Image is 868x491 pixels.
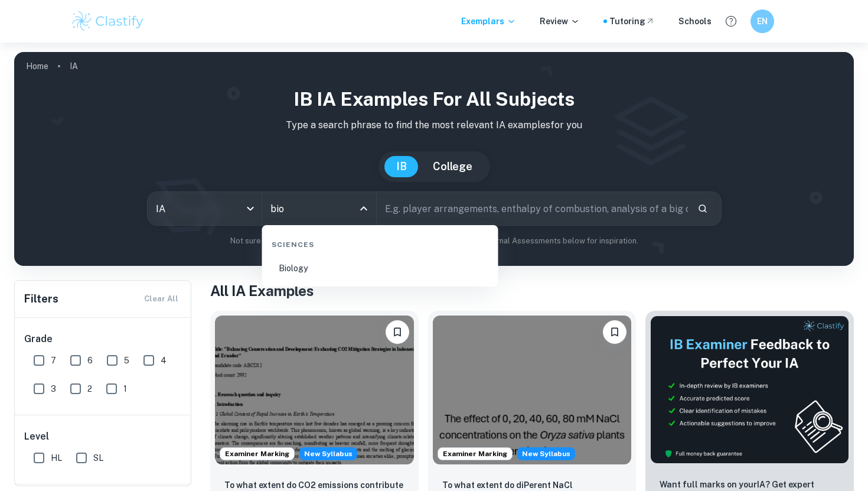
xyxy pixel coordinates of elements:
span: New Syllabus [299,447,357,460]
h1: All IA Examples [210,280,854,301]
span: 5 [124,354,129,367]
span: HL [51,451,62,464]
button: Help and Feedback [721,11,741,31]
li: Biology [267,255,494,282]
h1: IB IA examples for all subjects [24,85,844,113]
input: E.g. player arrangements, enthalpy of combustion, analysis of a big city... [377,192,688,225]
span: Examiner Marking [438,448,512,459]
button: Search [693,199,713,219]
span: 4 [161,354,167,367]
span: 2 [87,382,92,395]
h6: Grade [24,332,182,346]
span: 3 [51,382,56,395]
button: Bookmark [603,320,626,344]
a: Home [26,58,48,74]
img: ESS IA example thumbnail: To what extent do diPerent NaCl concentr [433,316,632,464]
button: Close [355,200,372,217]
img: ESS IA example thumbnail: To what extent do CO2 emissions contribu [215,316,414,464]
p: IA [70,60,78,73]
span: New Syllabus [517,447,575,460]
button: College [421,156,484,177]
a: Tutoring [609,15,655,28]
div: Sciences [267,230,494,255]
button: IB [384,156,419,177]
p: Type a search phrase to find the most relevant IA examples for you [24,118,844,132]
a: Schools [678,15,712,28]
p: Exemplars [461,15,516,28]
span: SL [93,451,103,464]
img: Thumbnail [650,316,849,464]
p: Not sure what to search for? You can always look through our example Internal Assessments below f... [24,235,844,247]
p: Review [540,15,580,28]
div: Starting from the May 2026 session, the ESS IA requirements have changed. We created this exempla... [299,447,357,460]
h6: Filters [24,291,58,307]
span: 7 [51,354,56,367]
span: Examiner Marking [220,448,294,459]
div: Starting from the May 2026 session, the ESS IA requirements have changed. We created this exempla... [517,447,575,460]
span: 1 [123,382,127,395]
h6: Level [24,430,182,444]
img: profile cover [14,52,854,266]
button: Bookmark [386,320,409,344]
h6: EN [756,15,769,28]
button: EN [750,9,774,33]
div: IA [148,192,262,225]
span: 6 [87,354,93,367]
img: Clastify logo [70,9,145,33]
